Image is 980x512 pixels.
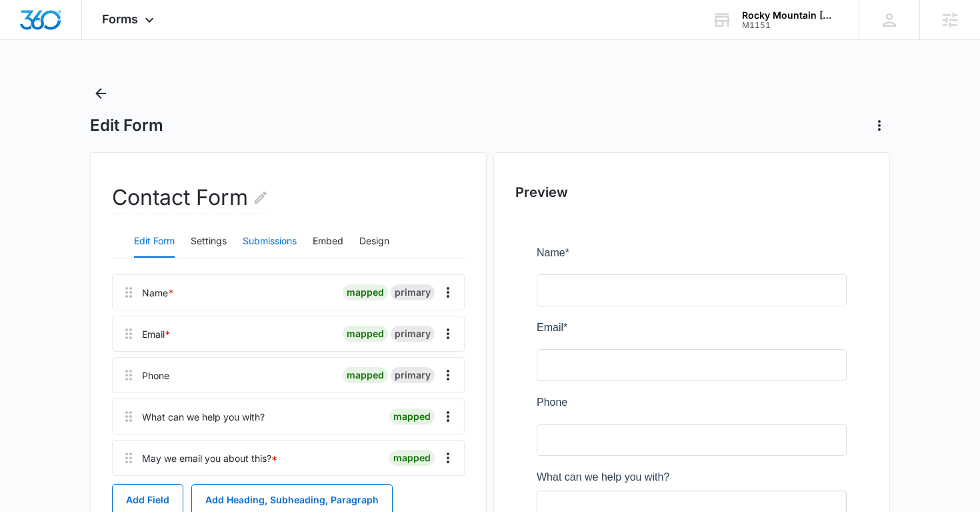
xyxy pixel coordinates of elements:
div: Phone [142,368,169,382]
div: primary [391,367,435,383]
button: Overflow Menu [437,282,459,303]
div: primary [391,284,435,300]
button: Overflow Menu [437,406,459,427]
button: Overflow Menu [437,447,459,469]
div: May we email you about this? [142,451,277,465]
button: Overflow Menu [437,323,459,344]
div: mapped [389,450,435,466]
button: Actions [869,115,890,136]
div: Email [142,327,171,341]
button: Edit Form [134,226,175,258]
div: mapped [343,326,388,342]
button: Overflow Menu [437,364,459,386]
div: mapped [389,409,435,425]
div: primary [391,326,435,342]
button: Embed [313,226,343,258]
button: Submissions [243,226,297,258]
h2: Contact Form [112,182,269,214]
span: Submit [9,396,42,407]
button: Back [90,83,111,104]
div: account name [742,10,839,21]
div: What can we help you with? [142,410,265,424]
div: mapped [343,367,388,383]
button: Settings [191,226,227,258]
button: Design [359,226,389,258]
div: Name [142,286,174,300]
span: Forms [102,12,138,26]
button: Edit Form Name [253,182,269,214]
div: mapped [343,284,388,300]
div: account id [742,21,839,30]
h2: Preview [515,182,868,202]
h1: Edit Form [90,115,163,136]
